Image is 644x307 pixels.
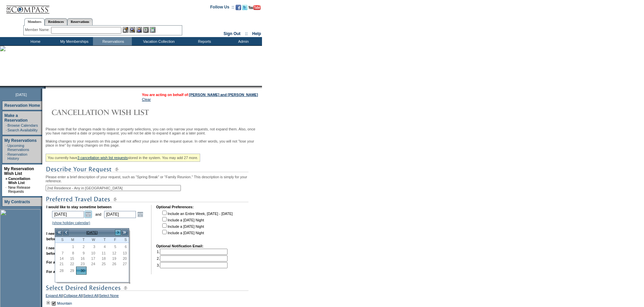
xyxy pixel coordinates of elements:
[46,232,81,236] b: I need a minimum of
[7,144,29,152] a: Upcoming Reservations
[121,229,128,236] a: >>
[52,211,84,218] input: Date format: M/D/Y. Shortcut keys: [T] for Today. [UP] or [.] for Next Day. [DOWN] or [,] for Pre...
[248,7,261,11] a: Subscribe to our YouTube Channel
[136,27,142,33] img: Impersonate
[46,154,200,162] div: You currently have stored in the system. You may add 27 more.
[223,31,240,36] a: Sign Out
[87,237,97,243] th: Wednesday
[119,262,128,266] span: 27
[87,262,97,266] span: 24
[66,237,76,243] th: Monday
[66,256,76,261] span: 15
[25,27,51,33] div: Member Name:
[46,205,112,209] b: I would like to stay sometime between
[46,246,82,250] b: I need a maximum of
[87,256,97,261] span: 17
[7,123,38,127] a: Browse Calendars
[119,256,128,261] span: 20
[46,86,46,89] img: blank.gif
[55,268,65,273] span: 28
[189,93,258,97] a: [PERSON_NAME] and [PERSON_NAME]
[76,256,86,261] span: 16
[242,7,247,11] a: Follow us on Twitter
[46,260,76,264] b: For a minimum of
[66,244,76,249] span: 1
[87,251,97,255] span: 10
[157,249,228,255] td: 1.
[66,251,76,255] span: 8
[87,244,97,249] span: 3
[64,294,82,300] a: Collapse All
[77,156,128,160] a: 3 cancellation wish list requests
[6,128,7,132] td: ·
[98,244,108,249] span: 4
[142,97,151,101] a: Clear
[6,152,7,160] td: ·
[46,270,77,274] b: For a maximum of
[43,86,46,89] img: promoShadowLeftCorner.gif
[108,237,118,243] th: Friday
[84,294,98,300] a: Select All
[5,185,7,193] td: ·
[98,251,108,255] span: 11
[46,294,260,300] div: | | |
[6,144,7,152] td: ·
[24,18,45,26] a: Members
[15,37,54,45] td: Home
[132,37,184,45] td: Vacation Collection
[76,244,86,249] span: 2
[55,256,65,261] span: 14
[108,256,118,261] span: 19
[93,37,132,45] td: Reservations
[108,262,118,266] span: 26
[46,294,63,300] a: Expand All
[252,31,261,36] a: Help
[7,152,27,160] a: Reservation History
[104,211,136,218] input: Date format: M/D/Y. Shortcut keys: [T] for Today. [UP] or [.] for Next Day. [DOWN] or [,] for Pre...
[66,262,76,266] span: 22
[5,177,7,181] b: »
[69,229,115,236] td: [DATE]
[97,237,108,243] th: Thursday
[123,27,128,33] img: b_edit.gif
[223,37,262,45] td: Admin
[242,5,247,10] img: Follow us on Twitter
[245,31,248,36] span: ::
[85,211,92,218] a: Open the calendar popup.
[156,244,204,248] b: Optional Notification Email:
[161,210,233,239] td: Include an Entire Week, [DATE] - [DATE] Include a [DATE] Night Include a [DATE] Night Include a [...
[94,210,102,219] td: and
[6,123,7,127] td: ·
[157,255,228,262] td: 2.
[52,221,90,225] a: (show holiday calendar)
[143,27,149,33] img: Reservations
[8,185,30,193] a: New Release Requests
[236,7,241,11] a: Become our fan on Facebook
[129,27,135,33] img: View
[184,37,223,45] td: Reports
[119,251,128,255] span: 13
[76,267,86,274] a: 30
[67,18,93,25] a: Reservations
[236,5,241,10] img: Become our fan on Facebook
[16,93,27,97] span: [DATE]
[8,177,30,185] a: Cancellation Wish List
[56,229,63,236] a: <<
[99,294,119,300] a: Select None
[55,251,65,255] span: 7
[4,103,40,108] a: Reservation Home
[55,262,65,266] span: 21
[57,301,72,305] a: Mountain
[76,237,87,243] th: Tuesday
[7,128,38,132] a: Search Availability
[76,262,86,266] span: 23
[115,229,121,236] a: >
[76,267,87,275] td: Tuesday, June 30, 2026
[46,105,181,119] img: Cancellation Wish List
[142,93,258,97] span: You are acting on behalf of:
[98,262,108,266] span: 25
[66,268,76,273] span: 29
[54,37,93,45] td: My Memberships
[108,244,118,249] span: 5
[4,138,37,143] a: My Reservations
